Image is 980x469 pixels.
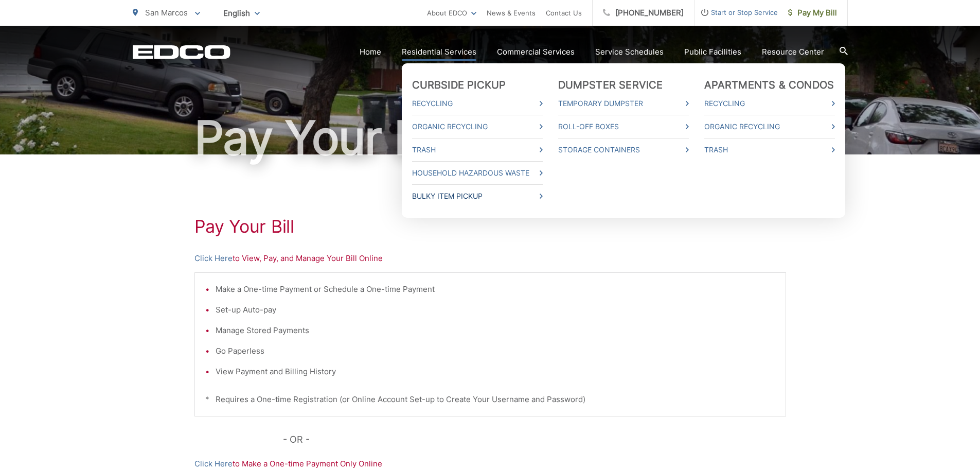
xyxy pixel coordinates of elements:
a: Apartments & Condos [704,79,834,91]
a: Trash [704,144,835,156]
li: Set-up Auto-pay [216,304,775,316]
a: Recycling [704,97,835,110]
a: Public Facilities [684,46,741,58]
a: Click Here [194,252,233,265]
a: EDCD logo. Return to the homepage. [133,45,230,59]
a: Roll-Off Boxes [558,120,689,133]
a: About EDCO [427,7,476,19]
a: Residential Services [402,46,476,58]
p: to View, Pay, and Manage Your Bill Online [194,252,786,265]
a: Commercial Services [497,46,575,58]
a: Storage Containers [558,144,689,156]
a: Home [360,46,381,58]
a: Household Hazardous Waste [412,167,543,179]
a: Resource Center [762,46,824,58]
li: Make a One-time Payment or Schedule a One-time Payment [216,283,775,296]
h1: Pay Your Bill [133,112,848,164]
a: Organic Recycling [412,120,543,133]
li: View Payment and Billing History [216,366,775,378]
span: San Marcos [145,8,188,18]
a: Service Schedules [595,46,664,58]
a: Recycling [412,97,543,110]
span: Pay My Bill [788,7,837,19]
li: Go Paperless [216,345,775,357]
a: Temporary Dumpster [558,97,689,110]
a: Dumpster Service [558,79,663,91]
a: Curbside Pickup [412,79,506,91]
a: Organic Recycling [704,120,835,133]
span: English [216,4,268,22]
p: - OR - [283,432,786,447]
h1: Pay Your Bill [194,216,786,237]
li: Manage Stored Payments [216,324,775,337]
p: * Requires a One-time Registration (or Online Account Set-up to Create Your Username and Password) [205,393,775,406]
a: News & Events [487,7,536,19]
a: Trash [412,144,543,156]
a: Contact Us [546,7,582,19]
a: Bulky Item Pickup [412,190,543,202]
